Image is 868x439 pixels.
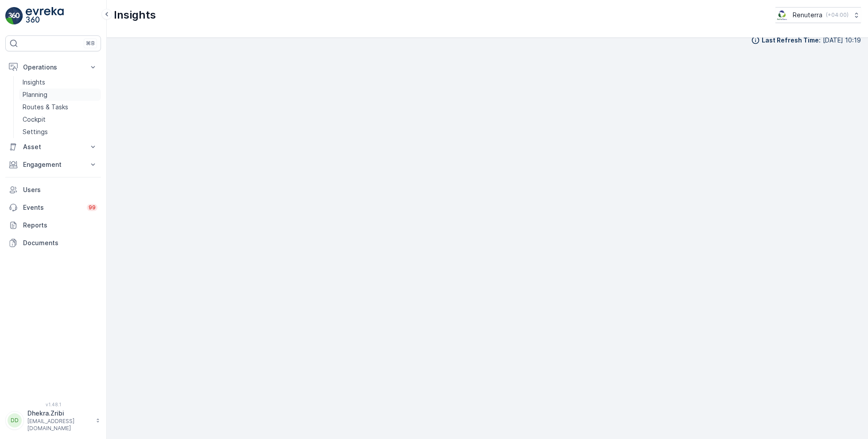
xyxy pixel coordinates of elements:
[23,160,83,169] p: Engagement
[762,36,821,45] p: Last Refresh Time :
[27,418,91,432] p: [EMAIL_ADDRESS][DOMAIN_NAME]
[19,101,101,113] a: Routes & Tasks
[23,103,68,112] p: Routes & Tasks
[5,409,101,432] button: DDDhekra.Zribi[EMAIL_ADDRESS][DOMAIN_NAME]
[23,90,47,99] p: Planning
[5,7,23,25] img: logo
[5,181,101,199] a: Users
[19,89,101,101] a: Planning
[23,239,97,247] p: Documents
[775,10,789,20] img: Screenshot_2024-07-26_at_13.33.01.png
[5,138,101,156] button: Asset
[793,11,822,19] p: Renuterra
[23,63,83,72] p: Operations
[5,199,101,216] a: Events99
[5,58,101,76] button: Operations
[23,185,97,194] p: Users
[19,76,101,89] a: Insights
[23,78,45,87] p: Insights
[5,402,101,407] span: v 1.48.1
[27,409,91,418] p: Dhekra.Zribi
[775,7,861,23] button: Renuterra(+04:00)
[114,8,156,22] p: Insights
[19,113,101,126] a: Cockpit
[89,204,96,211] p: 99
[23,127,48,136] p: Settings
[23,142,83,151] p: Asset
[5,216,101,234] a: Reports
[23,221,97,230] p: Reports
[19,126,101,138] a: Settings
[23,203,81,212] p: Events
[826,12,849,19] p: ( +04:00 )
[23,115,46,124] p: Cockpit
[26,7,64,25] img: logo_light-DOdMpM7g.png
[823,36,861,45] p: [DATE] 10:19
[8,413,22,427] div: DD
[5,234,101,252] a: Documents
[86,40,95,47] p: ⌘B
[5,156,101,173] button: Engagement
